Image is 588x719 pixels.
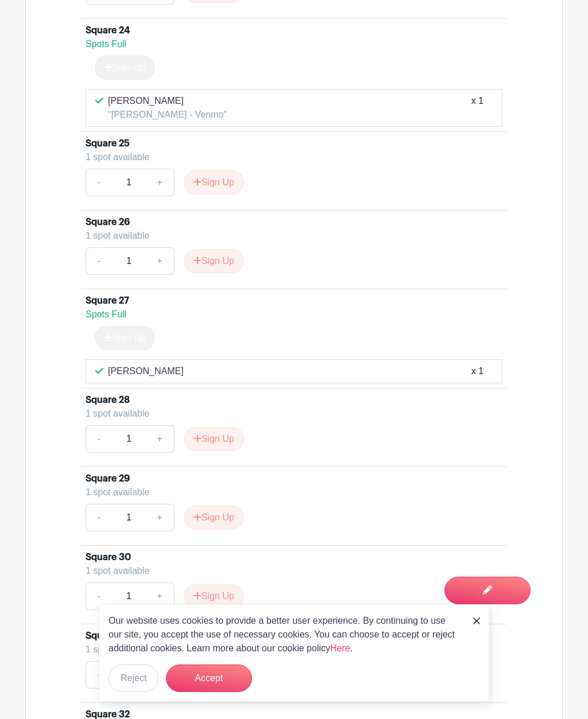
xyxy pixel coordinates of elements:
[86,504,112,531] a: -
[145,582,174,610] a: +
[108,94,227,108] p: [PERSON_NAME]
[108,364,184,378] p: [PERSON_NAME]
[184,506,244,530] button: Sign Up
[109,614,461,655] p: Our website uses cookies to provide a better user experience. By continuing to use our site, you ...
[166,664,252,692] button: Accept
[86,564,493,578] div: 1 spot available
[86,247,112,275] a: -
[109,664,158,692] button: Reject
[473,617,480,624] img: close_button-5f87c8562297e5c2d7936805f587ecaba9071eb48480494691a3f1689db116b3.svg
[86,407,493,421] div: 1 spot available
[86,294,129,308] div: Square 27
[108,108,227,122] p: "[PERSON_NAME] - Venmo"
[86,24,130,37] div: Square 24
[86,137,130,150] div: Square 25
[471,364,483,378] div: x 1
[86,550,131,564] div: Square 30
[86,229,493,243] div: 1 spot available
[86,169,112,196] a: -
[86,393,130,407] div: Square 28
[145,504,174,531] a: +
[145,247,174,275] a: +
[184,584,244,608] button: Sign Up
[86,425,112,453] a: -
[86,39,126,49] span: Spots Full
[86,643,493,656] div: 1 spot available
[145,425,174,453] a: +
[330,643,350,653] a: Here
[86,309,126,319] span: Spots Full
[86,661,112,689] a: -
[86,582,112,610] a: -
[471,94,483,122] div: x 1
[86,472,130,485] div: Square 29
[145,169,174,196] a: +
[86,485,493,499] div: 1 spot available
[184,170,244,195] button: Sign Up
[86,629,129,643] div: Square 31
[184,427,244,451] button: Sign Up
[86,215,130,229] div: Square 26
[184,249,244,273] button: Sign Up
[86,150,493,164] div: 1 spot available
